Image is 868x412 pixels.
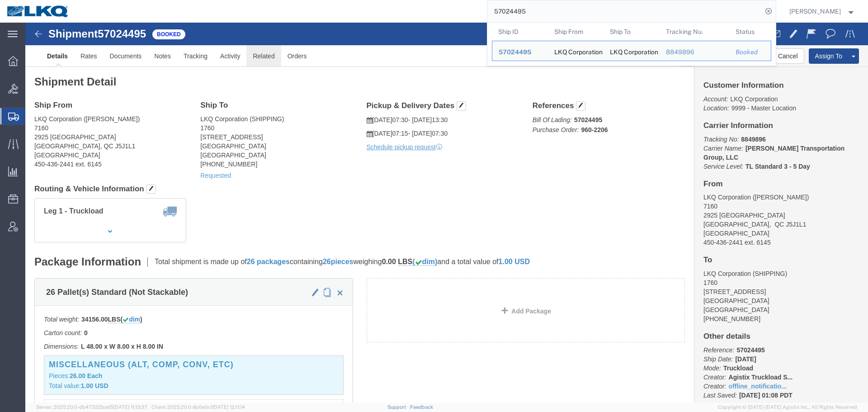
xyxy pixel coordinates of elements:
span: [DATE] 11:13:37 [113,404,147,410]
div: 8849896 [665,47,723,57]
iframe: FS Legacy Container [25,23,868,403]
th: Tracking Nu. [659,23,729,41]
th: Status [729,23,771,41]
span: Rajasheker Reddy [789,6,841,16]
a: Support [387,404,410,410]
div: 57024495 [499,47,542,57]
table: Search Results [492,23,776,66]
span: Client: 2025.20.0-8c6e0cf [151,404,245,410]
th: Ship To [604,23,660,41]
input: Search for shipment number, reference number [487,0,762,22]
span: 57024495 [499,48,531,56]
div: LKQ Corporation [554,41,597,61]
span: Server: 2025.20.0-db47332bad5 [36,404,147,410]
span: [DATE] 12:11:14 [212,404,245,410]
th: Ship From [547,23,604,41]
th: Ship ID [492,23,548,41]
span: Copyright © [DATE]-[DATE] Agistix Inc., All Rights Reserved [718,403,857,411]
a: Feedback [410,404,433,410]
div: Booked [736,47,764,57]
button: [PERSON_NAME] [789,6,856,17]
div: LKQ Corporation [610,41,653,61]
img: logo [6,5,70,18]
